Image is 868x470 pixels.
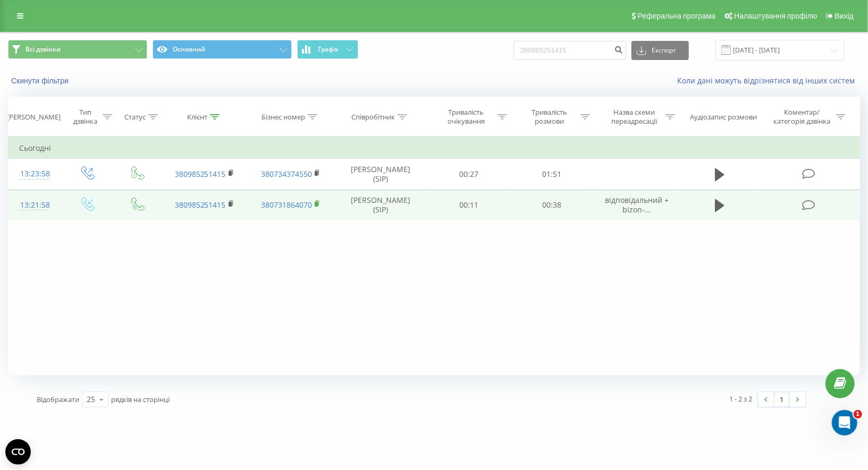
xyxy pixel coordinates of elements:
button: Експорт [631,41,689,60]
a: 380985251415 [175,200,226,210]
div: 1 - 2 з 2 [730,394,753,404]
a: 380731864070 [261,200,312,210]
span: Графік [318,46,339,53]
iframe: Intercom live chat [832,410,857,435]
a: 1 [774,392,790,407]
span: Відображати [37,395,79,404]
span: рядків на сторінці [111,395,170,404]
div: Тип дзвінка [71,108,99,126]
div: 25 [87,394,95,405]
div: Клієнт [187,113,207,122]
div: Тривалість розмови [521,108,578,126]
input: Пошук за номером [513,41,626,60]
div: Назва схеми переадресації [606,108,663,126]
span: Реферальна програма [638,12,716,20]
td: 00:11 [427,190,510,220]
a: 380734374550 [261,169,312,179]
span: Вихід [835,12,854,20]
div: 13:21:58 [19,195,51,216]
div: [PERSON_NAME] [7,113,61,122]
td: [PERSON_NAME] (SIP) [334,159,427,190]
span: Всі дзвінки [26,45,61,54]
button: Скинути фільтри [8,76,74,86]
td: 00:27 [427,159,510,190]
td: 01:51 [510,159,593,190]
button: Основний [153,40,292,59]
div: Тривалість очікування [438,108,495,126]
td: 00:38 [510,190,593,220]
span: 1 [854,410,862,418]
div: Статус [124,113,146,122]
td: [PERSON_NAME] (SIP) [334,190,427,220]
a: 380985251415 [175,169,226,179]
span: відповідальний + ﻿bizon-... [605,195,669,215]
div: Аудіозапис розмови [690,113,757,122]
td: Сьогодні [9,138,860,159]
span: Налаштування профілю [734,12,817,20]
div: Співробітник [351,113,395,122]
div: 13:23:58 [19,164,51,184]
button: Графік [297,40,358,59]
button: Всі дзвінки [8,40,147,59]
a: Коли дані можуть відрізнятися вiд інших систем [677,75,860,86]
div: Коментар/категорія дзвінка [771,108,833,126]
div: Бізнес номер [262,113,305,122]
button: Open CMP widget [5,439,31,465]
